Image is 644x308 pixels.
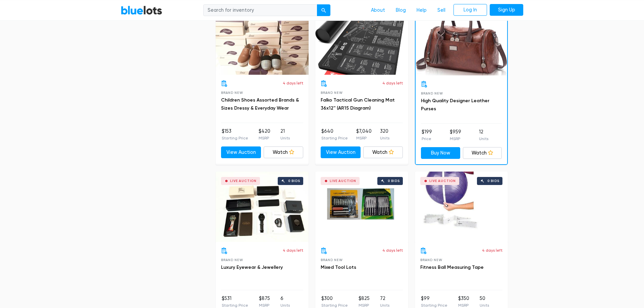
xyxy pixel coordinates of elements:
[221,146,261,159] a: View Auction
[363,146,403,159] a: Watch
[380,128,389,141] li: 320
[432,4,451,16] a: Sell
[221,264,283,270] a: Luxury Eyewear & Jewellery
[330,179,356,183] div: Live Auction
[216,172,309,242] a: Live Auction 0 bids
[479,128,488,142] li: 12
[366,4,390,16] a: About
[221,258,243,262] span: Brand New
[421,147,460,159] a: Buy Now
[280,128,290,141] li: 21
[222,128,248,141] li: $153
[221,97,299,111] a: Children Shoes Assorted Brands & Sizes Dressy & Everyday Wear
[422,136,432,142] p: Price
[382,80,403,86] p: 4 days left
[420,258,442,262] span: Brand New
[321,258,342,262] span: Brand New
[264,146,304,159] a: Watch
[482,247,502,253] p: 4 days left
[390,4,411,16] a: Blog
[450,136,461,142] p: MSRP
[416,5,507,75] a: Buy Now
[415,172,508,242] a: Live Auction 0 bids
[487,179,499,183] div: 0 bids
[356,128,372,141] li: $7,040
[221,91,243,95] span: Brand New
[203,4,317,16] input: Search for inventory
[420,264,484,270] a: Fitness Ball Measuring Tape
[315,4,408,75] a: Live Auction 0 bids
[388,179,400,183] div: 0 bids
[411,4,432,16] a: Help
[321,91,342,95] span: Brand New
[479,136,488,142] p: Units
[321,135,348,141] p: Starting Price
[382,247,403,253] p: 4 days left
[321,146,361,159] a: View Auction
[421,91,443,95] span: Brand New
[490,4,523,16] a: Sign Up
[230,179,257,183] div: Live Auction
[421,98,489,112] a: High Quality Designer Leather Purses
[288,179,300,183] div: 0 bids
[321,97,395,111] a: Falko Tactical Gun Cleaning Mat 36x12'' (AR15 Diagram)
[321,128,348,141] li: $640
[321,264,356,270] a: Mixed Tool Lots
[283,80,303,86] p: 4 days left
[450,128,461,142] li: $959
[121,5,162,15] a: BlueLots
[453,4,487,16] a: Log In
[259,135,270,141] p: MSRP
[259,128,270,141] li: $420
[422,128,432,142] li: $199
[216,4,309,75] a: Live Auction 0 bids
[280,135,290,141] p: Units
[222,135,248,141] p: Starting Price
[283,247,303,253] p: 4 days left
[380,135,389,141] p: Units
[356,135,372,141] p: MSRP
[429,179,456,183] div: Live Auction
[463,147,502,159] a: Watch
[315,172,408,242] a: Live Auction 0 bids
